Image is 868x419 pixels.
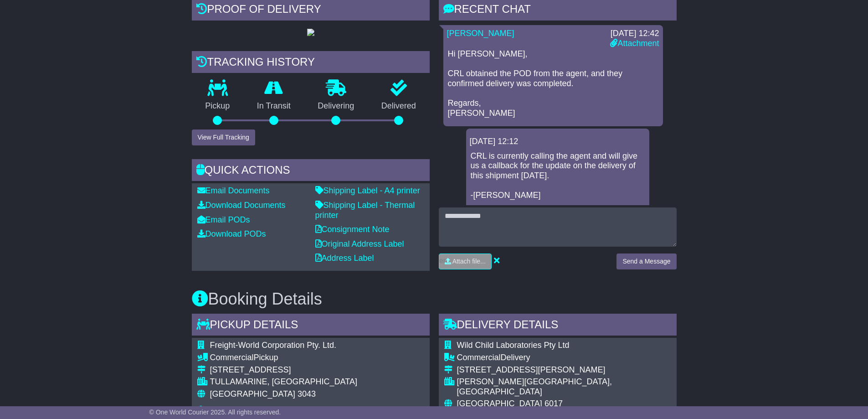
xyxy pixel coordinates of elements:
span: [GEOGRAPHIC_DATA] [457,399,542,408]
p: CRL is currently calling the agent and will give us a callback for the update on the delivery of ... [471,151,645,201]
a: Download Documents [197,201,286,210]
div: [DATE] 12:12 [470,137,646,147]
button: View Full Tracking [192,129,255,145]
span: 3043 [298,389,316,398]
div: Pickup Details [192,314,430,338]
span: Wild Child Laboratories Pty Ltd [457,341,570,350]
img: GetPodImage [307,29,314,36]
a: Email Documents [197,186,270,195]
a: Consignment Note [315,225,390,234]
a: Download PODs [197,229,266,238]
h3: Booking Details [192,290,677,308]
p: Delivered [368,101,430,111]
div: [STREET_ADDRESS][PERSON_NAME] [457,365,671,375]
a: Shipping Label - Thermal printer [315,201,415,220]
div: Tracking history [192,51,430,76]
a: [PERSON_NAME] [447,29,514,38]
div: Delivery [457,353,671,363]
div: [PERSON_NAME][GEOGRAPHIC_DATA], [GEOGRAPHIC_DATA] [457,377,671,397]
div: TULLAMARINE, [GEOGRAPHIC_DATA] [210,377,357,387]
button: Send a Message [616,253,676,269]
div: [STREET_ADDRESS] [210,365,357,375]
span: [GEOGRAPHIC_DATA] [210,389,295,398]
span: Commercial [210,353,254,362]
a: Attachment [610,39,659,48]
div: Delivery Details [439,314,677,338]
a: Shipping Label - A4 printer [315,186,420,195]
span: Freight-World Corporation Pty. Ltd. [210,341,336,350]
a: Email PODs [197,215,250,224]
p: Pickup [192,101,244,111]
p: Hi [PERSON_NAME], CRL obtained the POD from the agent, and they confirmed delivery was completed.... [448,49,658,118]
span: Commercial [457,353,501,362]
p: Delivering [304,101,368,111]
div: [DATE] 12:42 [610,29,659,39]
p: In Transit [243,101,304,111]
span: © One World Courier 2025. All rights reserved. [149,409,281,416]
span: 6017 [544,399,563,408]
div: Quick Actions [192,159,430,184]
a: Address Label [315,253,374,263]
a: Original Address Label [315,239,404,248]
div: Pickup [210,353,357,363]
